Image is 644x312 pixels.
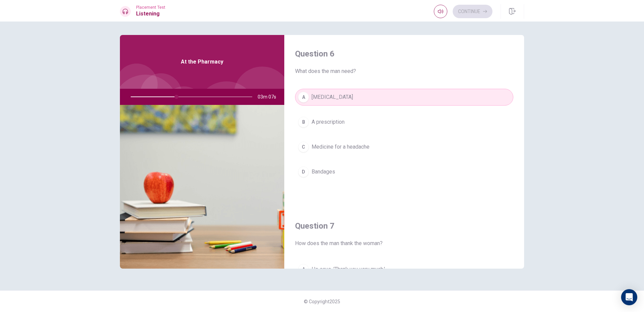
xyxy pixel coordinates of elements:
h4: Question 6 [295,48,513,59]
div: D [298,166,309,177]
span: Placement Test [136,5,165,10]
img: At the Pharmacy [120,105,284,269]
span: Bandages [312,168,335,176]
div: Open Intercom Messenger [621,289,637,305]
span: At the Pharmacy [181,58,223,66]
button: AHe says, 'Thank you very much.' [295,261,513,278]
div: B [298,117,309,127]
span: A prescription [312,118,345,126]
div: A [298,264,309,275]
button: DBandages [295,163,513,180]
span: What does the man need? [295,67,513,75]
div: A [298,92,309,103]
span: 03m 07s [258,89,282,105]
div: C [298,142,309,152]
span: Medicine for a headache [312,143,369,151]
span: [MEDICAL_DATA] [312,93,353,101]
h4: Question 7 [295,221,513,231]
button: BA prescription [295,114,513,130]
span: How does the man thank the woman? [295,239,513,247]
button: A[MEDICAL_DATA] [295,89,513,106]
span: He says, 'Thank you very much.' [312,265,385,273]
span: © Copyright 2025 [304,299,340,304]
h1: Listening [136,10,165,18]
button: CMedicine for a headache [295,139,513,155]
